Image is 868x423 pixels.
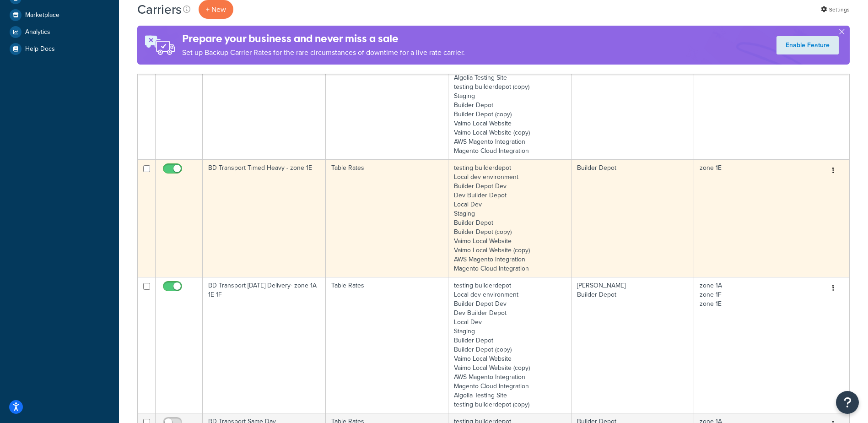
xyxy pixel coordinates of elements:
img: ad-rules-rateshop-fe6ec290ccb7230408bd80ed9643f0289d75e0ffd9eb532fc0e269fcd187b520.png [137,26,182,65]
button: Open Resource Center [836,391,859,414]
td: [PERSON_NAME] [571,23,695,159]
td: testing builderdepot Local dev environment Builder Depot Dev Dev Builder Depot Local Dev Staging ... [448,277,571,413]
td: [PERSON_NAME] Builder Depot [571,277,695,413]
td: zone 1E [694,159,817,277]
td: BD Transport [DATE] Delivery- zone 1A 1E 1F [203,277,326,413]
a: Marketplace [7,7,112,23]
span: Analytics [25,28,50,36]
td: Table Rates [326,277,449,413]
td: BD Transport Timed Heavy - zone 1E [203,159,326,277]
td: Table Rates [326,159,449,277]
td: testing builderdepot Local dev environment Builder Depot Dev Dev Builder Depot Local Dev Staging ... [448,159,571,277]
p: Set up Backup Carrier Rates for the rare circumstances of downtime for a live rate carrier. [182,46,465,59]
span: Help Docs [25,45,55,53]
h4: Prepare your business and never miss a sale [182,31,465,46]
h1: Carriers [137,0,182,18]
a: Help Docs [7,41,112,57]
td: zone 1E [694,23,817,159]
td: BD Transport Timed Heavyside Only - zone 1E [203,23,326,159]
a: Analytics [7,24,112,40]
td: zone 1A zone 1F zone 1E [694,277,817,413]
td: Builder Depot [571,159,695,277]
td: Table Rates [326,23,449,159]
a: Settings [821,3,850,16]
span: Marketplace [25,11,59,19]
td: testing builderdepot Local dev environment Builder Depot Dev Dev Builder Depot Local Dev Algolia ... [448,23,571,159]
a: Enable Feature [776,36,839,54]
